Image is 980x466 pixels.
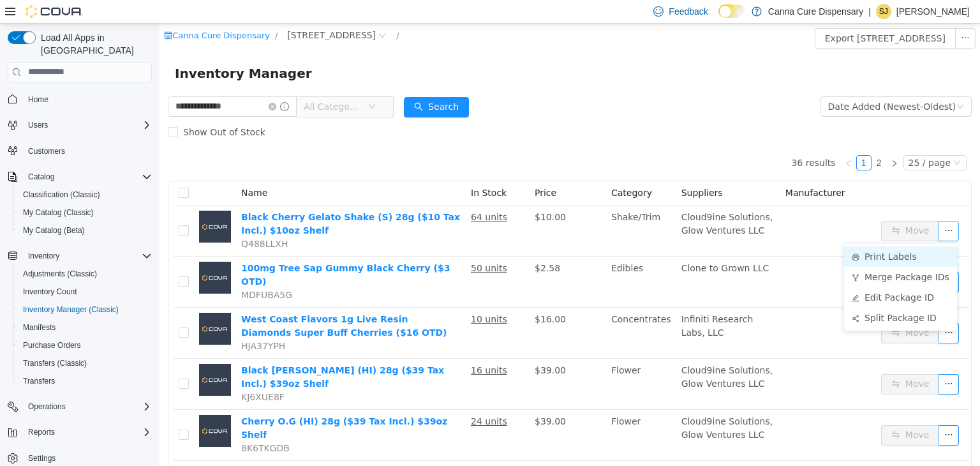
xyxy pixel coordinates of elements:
[18,266,102,282] a: Adjustments (Classic)
[3,398,157,416] button: Operations
[718,18,719,19] span: Dark Mode
[23,143,152,159] span: Customers
[4,8,13,16] i: icon: shop
[797,79,805,88] i: icon: down
[18,338,86,353] a: Purchase Orders
[28,251,59,261] span: Inventory
[23,399,71,414] button: Operations
[655,4,796,25] button: Export [STREET_ADDRESS]
[749,132,791,146] div: 25 / page
[23,169,59,184] button: Catalog
[13,204,157,222] button: My Catalog (Classic)
[26,5,83,18] img: Cova
[40,340,71,372] img: Black Runtz (HI) 28g ($39 Tax Incl.) $39oz Shelf placeholder
[23,450,152,466] span: Settings
[447,182,517,233] td: Shake/Trim
[28,172,54,182] span: Catalog
[632,132,676,147] li: 36 results
[13,186,157,204] button: Classification (Classic)
[18,320,61,335] a: Manifests
[209,79,216,88] i: icon: down
[82,317,126,327] span: HJA37YPH
[23,92,54,107] a: Home
[23,117,152,133] span: Users
[3,90,157,109] button: Home
[375,188,406,199] span: $10.00
[121,79,130,87] i: icon: info-circle
[4,7,110,17] a: icon: shopCanna Cure Dispensary
[36,31,152,57] span: Load All Apps in [GEOGRAPHIC_DATA]
[779,197,799,218] button: icon: ellipsis
[685,284,798,304] li: Split Package ID
[40,391,71,423] img: Cherry O.G (HI) 28g ($39 Tax Incl.) $39oz Shelf placeholder
[13,283,157,301] button: Inventory Count
[692,250,700,258] i: icon: fork
[82,266,133,276] span: MDFUBA5G
[23,91,152,107] span: Home
[626,164,686,174] span: Manufacturer
[23,207,94,218] span: My Catalog (Classic)
[144,77,202,89] span: All Categories
[13,336,157,354] button: Purchase Orders
[722,197,780,218] button: icon: swapMove
[18,187,152,202] span: Classification (Classic)
[375,290,406,301] span: $16.00
[23,144,70,159] a: Customers
[82,393,288,416] a: Cherry O.G (HI) 28g ($39 Tax Incl.) $39oz Shelf
[669,73,796,93] div: Date Added (Newest-Oldest)
[13,354,157,372] button: Transfers (Classic)
[452,164,493,174] span: Category
[18,284,152,299] span: Inventory Count
[685,136,693,144] i: icon: left
[15,40,160,60] span: Inventory Manager
[718,4,745,18] input: Dark Mode
[28,120,48,130] span: Users
[28,427,55,437] span: Reports
[731,136,739,144] i: icon: right
[23,169,152,184] span: Catalog
[82,368,125,379] span: KJ6XUE8F
[447,233,517,284] td: Edibles
[722,350,780,371] button: icon: swapMove
[13,301,157,319] button: Inventory Manager (Classic)
[18,373,60,389] a: Transfers
[18,187,105,202] a: Classification (Classic)
[18,356,92,371] a: Transfers (Classic)
[13,222,157,239] button: My Catalog (Beta)
[82,419,130,430] span: 8K6TKGDB
[447,284,517,335] td: Concentrates
[18,302,124,317] a: Inventory Manager (Classic)
[879,4,888,19] span: SJ
[23,425,152,440] span: Reports
[40,238,71,270] img: 100mg Tree Sap Gummy Black Cherry ($3 OTD) placeholder
[23,248,152,264] span: Inventory
[522,393,614,416] span: Cloud9ine Solutions, Glow Ventures LLC
[23,248,64,264] button: Inventory
[23,287,77,297] span: Inventory Count
[794,135,801,144] i: icon: down
[115,7,118,17] span: /
[375,393,406,403] span: $39.00
[23,399,152,414] span: Operations
[375,239,401,250] span: $2.58
[40,187,71,219] img: Black Cherry Gelato Shake (S) 28g ($10 Tax Incl.) $10oz Shelf placeholder
[311,393,348,403] u: 24 units
[82,215,128,225] span: Q488LLXH
[23,117,53,133] button: Users
[244,73,309,94] button: icon: searchSearch
[40,289,71,321] img: West Coast Flavors 1g Live Resin Diamonds Super Buff Cherries ($16 OTD) placeholder
[868,4,871,19] p: |
[896,4,970,19] p: [PERSON_NAME]
[779,350,799,371] button: icon: ellipsis
[18,205,99,220] a: My Catalog (Classic)
[28,402,66,412] span: Operations
[692,271,700,278] i: icon: edit
[18,373,152,389] span: Transfers
[13,265,157,283] button: Adjustments (Classic)
[779,402,799,422] button: icon: ellipsis
[23,225,85,236] span: My Catalog (Beta)
[23,269,97,279] span: Adjustments (Classic)
[311,239,348,250] u: 50 units
[18,284,82,299] a: Inventory Count
[692,291,700,299] i: icon: share-alt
